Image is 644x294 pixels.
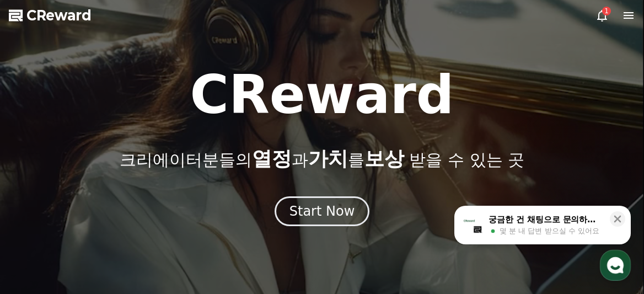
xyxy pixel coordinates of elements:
[9,7,92,24] a: CReward
[308,147,348,170] span: 가치
[289,202,355,220] div: Start Now
[595,9,609,22] a: 1
[275,207,370,218] a: Start Now
[26,7,92,24] span: CReward
[190,68,454,121] h1: CReward
[120,148,524,170] p: 크리에이터분들의 과 를 받을 수 있는 곳
[602,7,611,15] div: 1
[275,196,370,226] button: Start Now
[252,147,292,170] span: 열정
[364,147,404,170] span: 보상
